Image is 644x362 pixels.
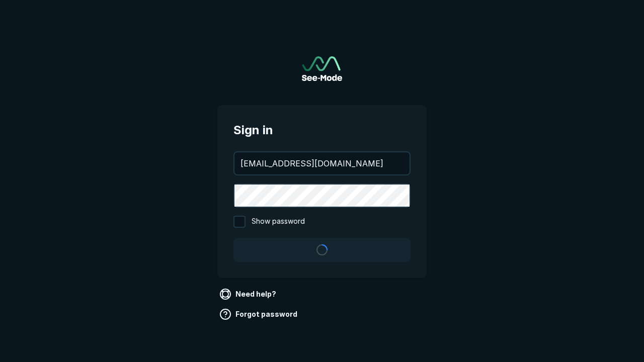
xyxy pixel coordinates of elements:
span: Sign in [233,121,411,139]
input: your@email.com [234,152,410,174]
a: Go to sign in [302,56,342,81]
img: See-Mode Logo [302,56,342,81]
a: Forgot password [217,306,301,322]
a: Need help? [217,286,280,302]
span: Show password [252,216,305,228]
